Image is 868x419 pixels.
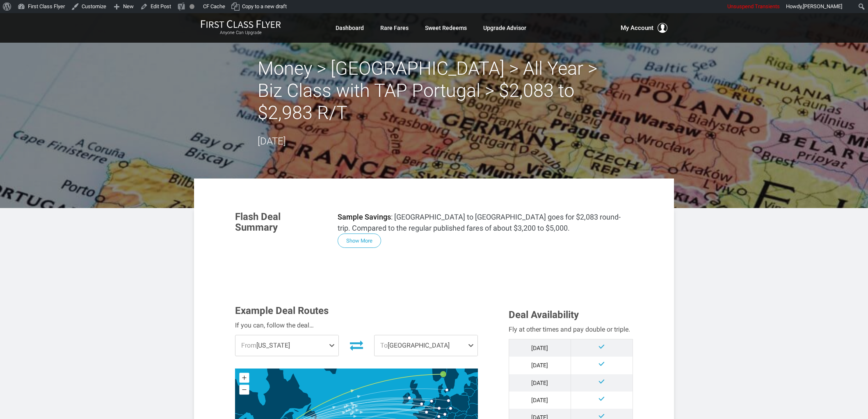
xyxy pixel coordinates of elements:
[336,21,364,35] a: Dashboard
[509,339,571,357] td: [DATE]
[235,211,325,233] h3: Flash Deal Summary
[440,371,452,378] g: Oslo
[425,21,467,35] a: Sweet Redeems
[235,320,478,331] div: If you can, follow the deal…
[258,57,610,124] h2: Money > [GEOGRAPHIC_DATA] > All Year > Biz Class with TAP Portugal > $2,083 to $2,983 R/T
[201,30,281,36] small: Anyone Can Upgrade
[434,393,452,417] path: Germany
[201,20,281,36] a: First Class FlyerAnyone Can Upgrade
[449,407,456,410] g: Prague
[375,335,477,356] span: [GEOGRAPHIC_DATA]
[430,400,437,403] g: Amsterdam
[338,213,391,221] strong: Sample Savings
[468,376,478,384] path: Estonia
[338,234,381,248] button: Show More
[464,388,475,397] path: Lithuania
[447,399,454,402] g: Berlin
[445,388,452,392] g: Copenhagen
[345,336,368,354] button: Invert Route Direction
[443,413,450,416] g: Munich
[803,3,842,9] span: [PERSON_NAME]
[380,21,409,35] a: Rare Fares
[241,341,256,349] span: From
[509,392,571,409] td: [DATE]
[235,335,338,356] span: [US_STATE]
[509,309,579,321] span: Deal Availability
[621,23,667,33] button: My Account
[464,382,478,391] path: Latvia
[456,411,467,416] path: Slovakia
[509,324,633,335] div: Fly at other times and pay double or triple.
[450,394,470,412] path: Poland
[201,20,281,28] img: First Class Flyer
[446,406,459,414] path: Czech Republic
[509,357,571,374] td: [DATE]
[235,305,329,316] span: Example Deal Routes
[727,3,780,9] span: Unsuspend Transients
[483,21,526,35] a: Upgrade Advisor
[621,23,653,33] span: My Account
[338,211,633,234] p: : [GEOGRAPHIC_DATA] to [GEOGRAPHIC_DATA] goes for $2,083 round-trip. Compared to the regular publ...
[407,380,425,409] path: United Kingdom
[438,383,447,394] path: Denmark
[420,402,427,405] g: London
[509,374,571,392] td: [DATE]
[433,409,434,411] path: Luxembourg
[437,415,444,418] g: Zurich
[380,341,388,349] span: To
[258,135,286,147] time: [DATE]
[468,389,487,405] path: Belarus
